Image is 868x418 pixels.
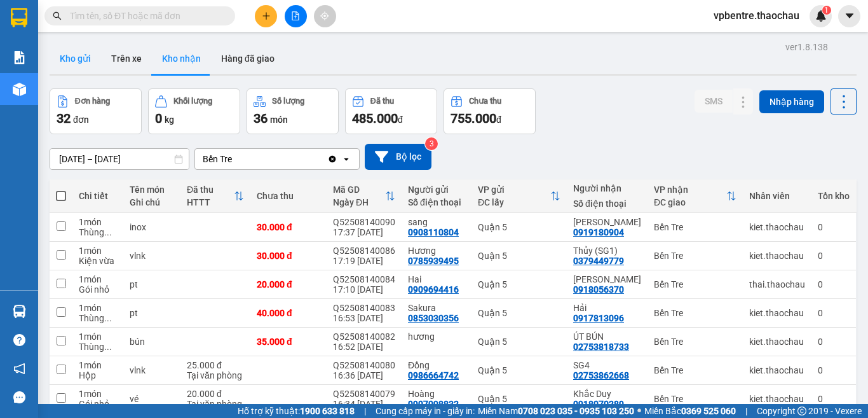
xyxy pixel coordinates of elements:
div: ĐC giao [654,197,726,207]
span: Miền Nam [478,404,634,418]
div: 0785939495 [408,256,459,266]
div: Đã thu [187,185,234,195]
input: Select a date range. [50,149,189,169]
div: Hộp [79,370,117,380]
div: Ngày ĐH [333,197,385,207]
div: Thùng vừa [79,313,117,323]
button: Đã thu485.000đ [345,88,437,134]
div: sang [408,217,465,227]
div: VP gửi [478,185,550,195]
span: Miền Bắc [644,404,736,418]
span: ⚪️ [637,408,641,414]
sup: 3 [425,137,438,150]
div: Khắc Duy [573,389,641,399]
div: 20.000 đ [257,279,320,289]
div: 17:10 [DATE] [333,284,395,295]
div: pt [130,279,174,289]
div: Hoàng [408,389,465,399]
input: Tìm tên, số ĐT hoặc mã đơn [70,9,220,23]
div: Quận 5 [478,365,560,375]
div: Ghi chú [130,197,174,207]
div: 0 [818,365,850,375]
div: Quận 5 [478,222,560,232]
div: 0917813096 [573,313,624,323]
div: vé [130,394,174,404]
div: kiet.thaochau [749,394,805,404]
div: Khối lượng [173,97,212,106]
div: 30.000 đ [257,222,320,232]
div: Quận 5 [478,308,560,318]
div: 0 [818,394,850,404]
th: Toggle SortBy [471,179,567,213]
div: Gói nhỏ [79,284,117,295]
span: | [745,404,747,418]
th: Toggle SortBy [327,179,402,213]
div: 1 món [79,303,117,313]
div: Tồn kho [818,191,850,201]
button: file-add [285,5,307,27]
span: search [53,11,62,20]
div: 35.000 đ [257,337,320,347]
div: Nhân viên [749,191,805,201]
div: inox [130,222,174,232]
div: 0918056370 [573,284,624,295]
span: notification [13,363,25,375]
div: Sakura [408,303,465,313]
div: Hương [408,246,465,256]
div: Bến Tre [203,153,232,165]
div: vlnk [130,251,174,261]
button: Hàng đã giao [211,43,285,74]
div: Bến Tre [654,337,736,347]
sup: 1 [822,6,831,15]
span: đơn [73,115,89,125]
img: warehouse-icon [13,305,26,318]
div: Hai [408,274,465,284]
div: 16:36 [DATE] [333,370,395,380]
button: Trên xe [101,43,152,74]
div: Q52508140083 [333,303,395,313]
div: Quận 5 [478,251,560,261]
div: 02753818733 [573,342,629,352]
div: Bến Tre [654,365,736,375]
span: ... [104,342,112,352]
div: Thanh [573,217,641,227]
div: Quận 5 [478,394,560,404]
div: kiet.thaochau [749,222,805,232]
div: 40.000 đ [257,308,320,318]
img: icon-new-feature [815,10,827,22]
button: Bộ lọc [365,144,431,170]
strong: 0369 525 060 [681,406,736,416]
div: kiet.thaochau [749,365,805,375]
button: Khối lượng0kg [148,88,240,134]
div: vlnk [130,365,174,375]
button: Chưa thu755.000đ [444,88,536,134]
div: 30.000 đ [257,251,320,261]
div: Tại văn phòng [187,370,244,380]
div: Chưa thu [469,97,501,106]
div: Bến Tre [654,308,736,318]
img: solution-icon [13,51,26,64]
span: 36 [254,111,268,126]
div: 0379449779 [573,256,624,266]
div: 1 món [79,389,117,399]
span: Cung cấp máy in - giấy in: [376,404,475,418]
div: Tấn Tài [573,274,641,284]
div: 16:52 [DATE] [333,342,395,352]
span: kg [165,115,174,125]
div: pt [130,308,174,318]
div: Q52508140082 [333,331,395,342]
img: logo-vxr [11,8,27,27]
div: Đồng [408,360,465,370]
div: 02753862668 [573,370,629,380]
div: 0918070289 [573,399,624,409]
img: warehouse-icon [13,83,26,96]
button: Đơn hàng32đơn [50,88,142,134]
div: SG4 [573,360,641,370]
span: caret-down [844,10,855,22]
div: Người gửi [408,185,465,195]
div: Quận 5 [478,337,560,347]
button: Kho nhận [152,43,211,74]
div: 0 [818,279,850,289]
svg: open [341,154,351,164]
div: Tại văn phòng [187,399,244,409]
